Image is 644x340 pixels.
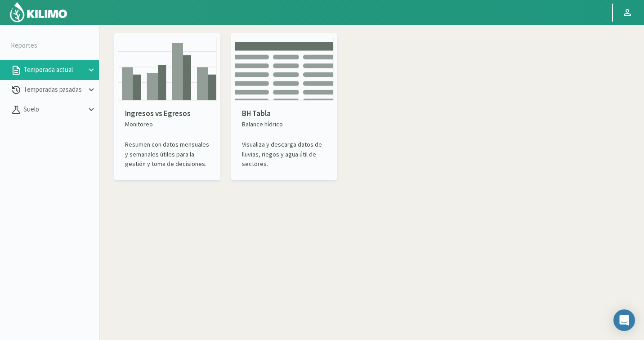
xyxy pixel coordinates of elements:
[22,104,86,115] p: Suelo
[613,309,635,331] div: Open Intercom Messenger
[22,65,86,75] p: Temporada actual
[242,140,326,169] p: Visualiza y descarga datos de lluvias, riegos y agua útil de sectores.
[118,37,217,101] img: card thumbnail
[125,108,210,120] p: Ingresos vs Egresos
[242,120,326,129] p: Balance hídrico
[22,85,86,95] p: Temporadas pasadas
[242,108,326,120] p: BH Tabla
[231,33,337,180] kil-reports-card: in-progress-season-summary.HYDRIC_BALANCE_CHART_CARD.TITLE
[114,33,220,180] kil-reports-card: in-progress-season-summary.DYNAMIC_CHART_CARD.TITLE
[125,140,210,169] p: Resumen con datos mensuales y semanales útiles para la gestión y toma de decisiones.
[125,120,210,129] p: Monitoreo
[9,1,68,23] img: Kilimo
[235,37,334,101] img: card thumbnail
